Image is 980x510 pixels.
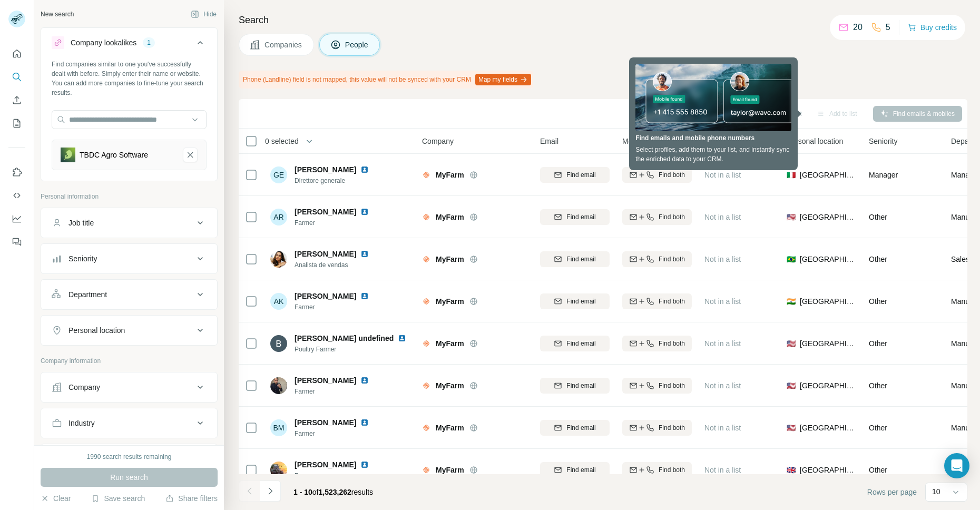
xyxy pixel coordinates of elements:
[41,375,217,400] button: Company
[704,339,741,348] span: Not in a list
[800,423,856,433] span: [GEOGRAPHIC_DATA]
[908,20,957,35] button: Buy credits
[540,293,610,309] button: Find email
[540,136,558,146] span: Email
[540,167,610,183] button: Find email
[787,296,796,307] span: 🇮🇳
[787,136,843,146] span: Personal location
[787,465,796,475] span: 🇬🇧
[540,336,610,351] button: Find email
[143,38,155,47] div: 1
[800,465,856,475] span: [GEOGRAPHIC_DATA]
[68,382,100,393] div: Company
[345,40,369,50] span: People
[41,410,217,436] button: Industry
[264,40,303,50] span: Companies
[436,254,464,264] span: MyFarm
[869,466,887,474] span: Other
[622,462,692,478] button: Find both
[422,424,430,432] img: Logo of MyFarm
[312,488,319,496] span: of
[41,9,74,19] div: New search
[80,150,148,160] div: TBDC Agro Software
[265,136,299,146] span: 0 selected
[622,378,692,394] button: Find both
[869,381,887,390] span: Other
[540,462,610,478] button: Find email
[41,30,217,60] button: Company lookalikes1
[41,318,217,343] button: Personal location
[295,471,381,480] span: Farmer
[704,424,741,432] span: Not in a list
[295,333,394,344] span: [PERSON_NAME] undefined
[360,376,369,385] img: LinkedIn logo
[422,255,430,263] img: Logo of MyFarm
[869,424,887,432] span: Other
[270,335,287,352] img: Avatar
[360,208,369,216] img: LinkedIn logo
[68,418,95,428] div: Industry
[787,212,796,222] span: 🇺🇸
[787,170,796,180] span: 🇮🇹
[800,170,856,180] span: [GEOGRAPHIC_DATA]
[422,339,430,348] img: Logo of MyFarm
[295,345,410,354] span: Poultry Farmer
[8,67,25,86] button: Search
[295,176,381,185] span: Direttore generale
[853,21,863,34] p: 20
[270,462,287,478] img: Avatar
[566,254,595,264] span: Find email
[8,232,25,251] button: Feedback
[540,378,610,394] button: Find email
[566,381,595,390] span: Find email
[360,418,369,427] img: LinkedIn logo
[165,493,218,504] button: Share filters
[869,297,887,306] span: Other
[295,459,356,470] span: [PERSON_NAME]
[68,289,107,300] div: Department
[295,417,356,428] span: [PERSON_NAME]
[704,171,741,179] span: Not in a list
[270,419,287,436] div: BM
[295,387,381,396] span: Farmer
[540,420,610,436] button: Find email
[436,296,464,307] span: MyFarm
[295,302,381,312] span: Farmer
[270,251,287,268] img: Avatar
[422,297,430,306] img: Logo of MyFarm
[436,170,464,180] span: MyFarm
[295,218,381,228] span: Farmer
[239,13,967,27] h4: Search
[787,380,796,391] span: 🇺🇸
[8,186,25,205] button: Use Surfe API
[659,170,685,180] span: Find both
[566,423,595,433] span: Find email
[566,212,595,222] span: Find email
[867,487,917,497] span: Rows per page
[295,249,356,259] span: [PERSON_NAME]
[295,260,381,270] span: Analista de vendas
[436,212,464,222] span: MyFarm
[787,338,796,349] span: 🇺🇸
[540,251,610,267] button: Find email
[398,334,406,342] img: LinkedIn logo
[540,209,610,225] button: Find email
[270,293,287,310] div: AK
[704,213,741,221] span: Not in a list
[270,377,287,394] img: Avatar
[659,465,685,475] span: Find both
[295,429,381,438] span: Farmer
[87,452,172,462] div: 1990 search results remaining
[8,91,25,110] button: Enrich CSV
[566,465,595,475] span: Find email
[61,148,75,162] img: TBDC Agro Software-logo
[71,37,136,48] div: Company lookalikes
[800,212,856,222] span: [GEOGRAPHIC_DATA]
[183,148,198,162] button: TBDC Agro Software-remove-button
[68,253,97,264] div: Seniority
[422,466,430,474] img: Logo of MyFarm
[239,71,533,89] div: Phone (Landline) field is not mapped, this value will not be synced with your CRM
[360,165,369,174] img: LinkedIn logo
[436,423,464,433] span: MyFarm
[436,338,464,349] span: MyFarm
